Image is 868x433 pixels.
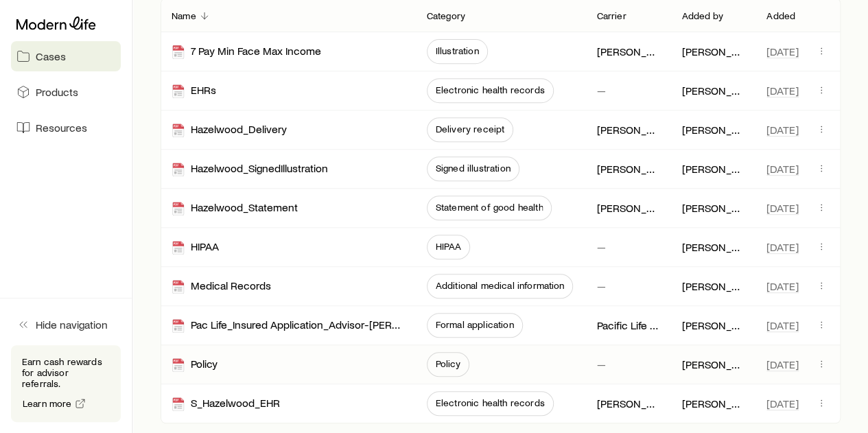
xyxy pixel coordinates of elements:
[681,123,744,137] p: [PERSON_NAME]
[596,84,605,97] p: —
[681,45,744,58] p: [PERSON_NAME]
[436,280,565,291] span: Additional medical information
[36,318,108,331] span: Hide navigation
[681,201,744,215] p: [PERSON_NAME]
[596,318,659,332] p: Pacific Life Lynchburg
[172,200,298,216] div: Hazelwood_Statement
[11,309,121,340] button: Hide navigation
[36,49,66,63] span: Cases
[23,399,72,408] span: Learn more
[596,358,605,371] p: —
[596,397,659,410] p: [PERSON_NAME] [PERSON_NAME]
[766,240,799,254] span: [DATE]
[436,124,505,134] span: Delivery receipt
[766,201,799,215] span: [DATE]
[172,161,328,177] div: Hazelwood_SignedIllustration
[681,397,744,410] p: [PERSON_NAME]
[596,240,605,254] p: —
[436,241,462,252] span: HIPAA
[11,77,121,107] a: Products
[436,397,545,408] span: Electronic health records
[172,239,219,255] div: HIPAA
[766,358,799,371] span: [DATE]
[766,45,799,58] span: [DATE]
[172,44,321,60] div: 7 Pay Min Face Max Income
[172,10,196,21] p: Name
[36,85,78,99] span: Products
[436,45,479,56] span: Illustration
[596,279,605,293] p: —
[681,240,744,254] p: [PERSON_NAME]
[766,123,799,137] span: [DATE]
[11,113,121,143] a: Resources
[681,358,744,371] p: [PERSON_NAME]
[436,319,514,330] span: Formal application
[766,318,799,332] span: [DATE]
[681,10,723,21] p: Added by
[172,357,218,373] div: Policy
[681,318,744,332] p: [PERSON_NAME]
[427,10,465,21] p: Category
[681,162,744,176] p: [PERSON_NAME]
[681,279,744,293] p: [PERSON_NAME]
[172,122,287,138] div: Hazelwood_Delivery
[766,84,799,97] span: [DATE]
[766,10,795,21] p: Added
[22,356,110,389] p: Earn cash rewards for advisor referrals.
[596,201,659,215] p: [PERSON_NAME] [PERSON_NAME]
[11,345,121,422] div: Earn cash rewards for advisor referrals.Learn more
[36,121,87,134] span: Resources
[172,83,216,99] div: EHRs
[596,45,659,58] p: [PERSON_NAME] [PERSON_NAME]
[766,162,799,176] span: [DATE]
[766,279,799,293] span: [DATE]
[436,358,460,369] span: Policy
[436,84,545,95] span: Electronic health records
[436,202,543,213] span: Statement of good health
[172,279,271,294] div: Medical Records
[766,397,799,410] span: [DATE]
[11,41,121,71] a: Cases
[596,10,626,21] p: Carrier
[172,396,280,412] div: S_Hazelwood_EHR
[172,318,405,333] div: Pac Life_Insured Application_Advisor-[PERSON_NAME]
[596,162,659,176] p: [PERSON_NAME] [PERSON_NAME]
[436,163,511,174] span: Signed illustration
[681,84,744,97] p: [PERSON_NAME]
[596,123,659,137] p: [PERSON_NAME] [PERSON_NAME]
